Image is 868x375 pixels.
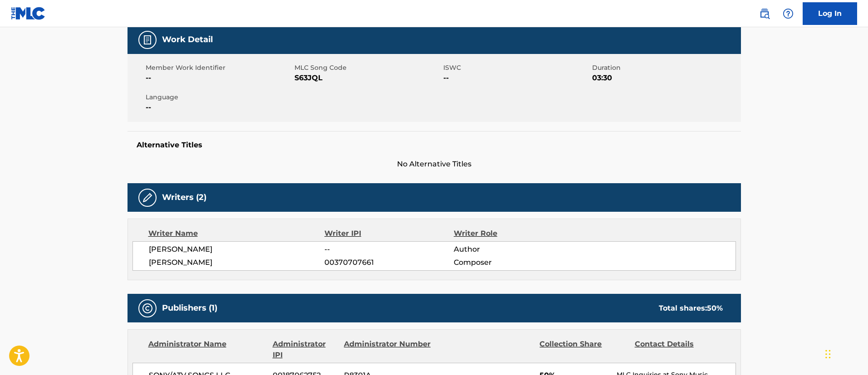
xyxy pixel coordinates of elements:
[324,228,454,239] div: Writer IPI
[324,244,453,255] span: --
[592,73,739,83] span: 03:30
[443,63,590,73] span: ISWC
[344,339,432,360] div: Administrator Number
[707,304,723,312] span: 50 %
[755,5,774,23] a: Public Search
[635,339,723,360] div: Contact Details
[592,63,739,73] span: Duration
[294,73,441,83] span: S63JQL
[823,331,868,375] iframe: Chat Widget
[443,73,590,83] span: --
[142,303,153,314] img: Publishers
[148,339,266,360] div: Administrator Name
[825,341,831,368] div: Drag
[11,7,46,20] img: MLC Logo
[128,159,741,170] span: No Alternative Titles
[149,257,325,268] span: [PERSON_NAME]
[146,102,292,113] span: --
[454,228,571,239] div: Writer Role
[273,339,337,360] div: Administrator IPI
[137,141,732,150] h5: Alternative Titles
[162,303,217,313] h5: Publishers (1)
[454,244,571,255] span: Author
[539,339,628,360] div: Collection Share
[324,257,453,268] span: 00370707661
[142,192,153,203] img: Writers
[149,244,325,255] span: [PERSON_NAME]
[146,93,292,102] span: Language
[162,34,213,45] h5: Work Detail
[294,63,441,73] span: MLC Song Code
[142,34,153,45] img: Work Detail
[659,303,723,314] div: Total shares:
[162,192,206,203] h5: Writers (2)
[454,257,571,268] span: Composer
[783,8,794,19] img: help
[803,2,857,25] a: Log In
[759,8,770,19] img: search
[146,63,292,73] span: Member Work Identifier
[779,5,797,23] div: Help
[148,228,325,239] div: Writer Name
[146,73,292,83] span: --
